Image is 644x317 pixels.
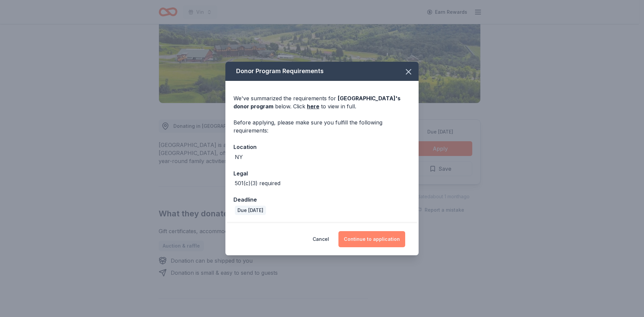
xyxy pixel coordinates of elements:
[233,118,411,135] div: Before applying, please make sure you fulfill the following requirements:
[313,231,329,247] button: Cancel
[233,143,411,151] div: Location
[225,62,419,81] div: Donor Program Requirements
[307,102,319,110] a: here
[233,195,411,204] div: Deadline
[233,94,411,110] div: We've summarized the requirements for below. Click to view in full.
[233,169,411,178] div: Legal
[235,179,280,187] div: 501(c)(3) required
[338,231,405,247] button: Continue to application
[235,153,243,161] div: NY
[235,206,266,215] div: Due [DATE]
